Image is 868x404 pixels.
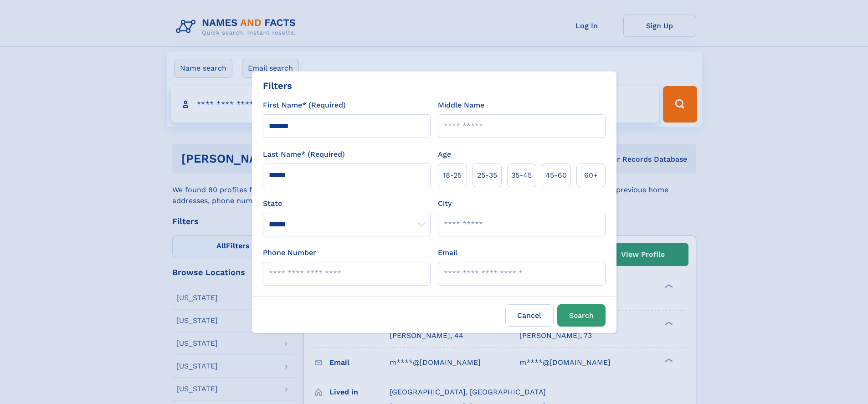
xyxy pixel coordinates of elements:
[511,170,532,181] span: 35‑45
[443,170,462,181] span: 18‑25
[263,149,345,160] label: Last Name* (Required)
[438,198,452,209] label: City
[477,170,497,181] span: 25‑35
[584,170,598,181] span: 60+
[438,100,484,111] label: Middle Name
[263,198,431,209] label: State
[505,304,554,327] label: Cancel
[263,247,316,258] label: Phone Number
[263,100,346,111] label: First Name* (Required)
[263,79,292,92] div: Filters
[438,247,457,258] label: Email
[438,149,451,160] label: Age
[545,170,567,181] span: 45‑60
[557,304,606,327] button: Search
